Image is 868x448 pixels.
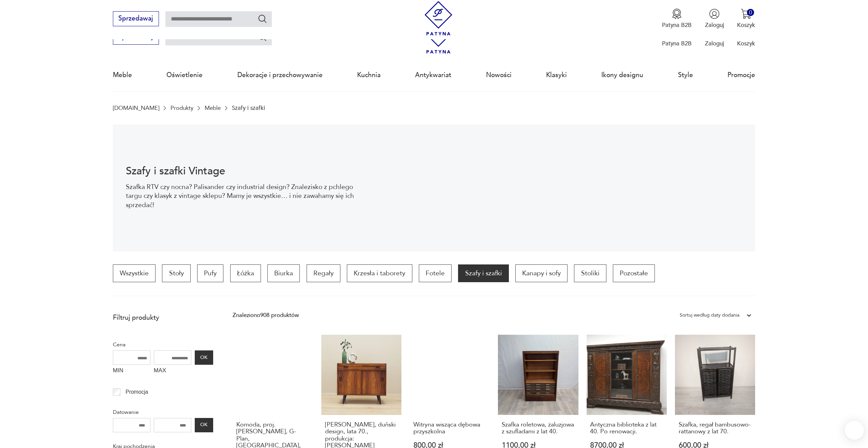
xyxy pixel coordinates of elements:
[415,59,451,91] a: Antykwariat
[113,408,213,417] p: Datowanie
[705,40,724,47] p: Zaloguj
[502,421,575,435] h3: Szafka roletowa, żaluzjowa z szufladami z lat 40.
[267,264,300,282] a: Biurka
[230,264,261,282] a: Łóżka
[662,40,692,47] p: Patyna B2B
[113,365,150,378] label: MIN
[662,21,692,29] p: Patyna B2B
[590,421,663,435] h3: Antyczna biblioteka z lat 40. Po renowacji.
[113,105,159,111] a: [DOMAIN_NAME]
[662,9,692,29] a: Ikona medaluPatyna B2B
[845,421,864,440] iframe: Smartsupp widget button
[113,264,156,282] a: Wszystkie
[113,59,132,91] a: Meble
[727,59,755,91] a: Promocje
[458,264,509,282] a: Szafy i szafki
[154,365,191,378] label: MAX
[197,264,223,282] a: Pufy
[195,350,213,365] button: OK
[126,166,357,176] h1: Szafy i szafki Vintage
[162,264,190,282] a: Stoły
[171,105,193,111] a: Produkty
[195,418,213,432] button: OK
[709,9,720,19] img: Ikonka użytkownika
[678,59,693,91] a: Style
[747,9,754,16] div: 0
[662,9,692,29] button: Patyna B2B
[205,105,221,111] a: Meble
[680,311,739,320] div: Sortuj według daty dodania
[679,421,752,435] h3: Szafka, regał bambusowo-rattanowy z lat 70.
[232,105,265,111] p: Szafy i szafki
[486,59,512,91] a: Nowości
[347,264,412,282] a: Krzesła i taborety
[307,264,340,282] a: Regały
[413,421,486,435] h3: Witryna wisząca dębowa przyszkolna
[574,264,606,282] a: Stoliki
[113,313,213,322] p: Filtruj produkty
[672,9,682,19] img: Ikona medalu
[741,9,751,19] img: Ikona koszyka
[258,14,267,24] button: Szukaj
[113,35,159,40] a: Sprzedawaj
[601,59,643,91] a: Ikony designu
[233,311,299,320] div: Znaleziono 908 produktów
[515,264,568,282] a: Kanapy i sofy
[419,264,452,282] a: Fotele
[113,16,159,22] a: Sprzedawaj
[737,9,755,29] button: 0Koszyk
[126,388,148,396] p: Promocja
[113,340,213,349] p: Cena
[737,40,755,47] p: Koszyk
[421,1,456,35] img: Patyna - sklep z meblami i dekoracjami vintage
[258,32,267,42] button: Szukaj
[237,59,323,91] a: Dekoracje i przechowywanie
[705,9,724,29] button: Zaloguj
[705,21,724,29] p: Zaloguj
[126,183,357,209] p: Szafka RTV czy nocna? Palisander czy industrial design? Znalezisko z pchlego targu czy klasyk z v...
[113,11,159,26] button: Sprzedawaj
[166,59,203,91] a: Oświetlenie
[546,59,567,91] a: Klasyki
[613,264,655,282] a: Pozostałe
[737,21,755,29] p: Koszyk
[357,59,381,91] a: Kuchnia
